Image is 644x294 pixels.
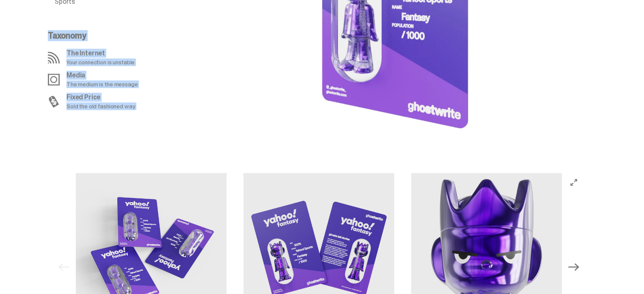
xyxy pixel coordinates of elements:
[66,50,135,57] p: The Internet
[66,94,135,101] p: Fixed Price
[66,59,135,65] p: Your connection is unstable
[564,258,583,276] button: Next
[48,31,178,40] p: Taxonomy
[66,103,135,109] p: Sold the old fashioned way
[569,177,579,187] button: View full-screen
[66,72,138,79] p: Media
[66,81,138,87] p: The medium is the message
